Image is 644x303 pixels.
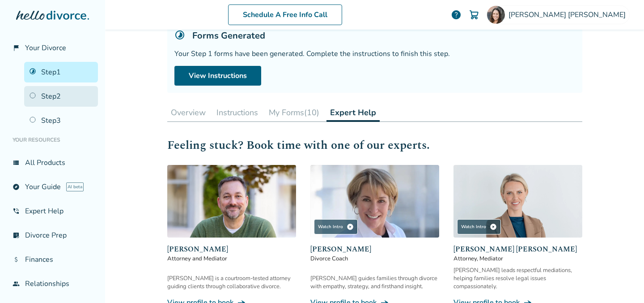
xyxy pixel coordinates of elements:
button: Overview [167,104,209,121]
div: [PERSON_NAME] leads respectful mediations, helping families resolve legal issues compassionately. [453,266,582,290]
li: Your Resources [7,131,98,149]
a: Step1 [24,62,98,82]
span: play_circle [490,223,497,230]
img: Cart [469,9,479,20]
div: Watch Intro [314,219,358,234]
a: Step2 [24,86,98,107]
img: Kim Goodman [310,165,439,238]
h5: Forms Generated [192,30,265,42]
span: attach_money [13,256,20,263]
button: My Forms(10) [265,104,323,121]
span: Divorce Coach [310,255,439,263]
h2: Feeling stuck? Book time with one of our experts. [167,136,582,154]
a: view_listAll Products [7,152,98,173]
img: Melissa Wheeler Hoff [453,165,582,238]
span: AI beta [66,182,84,191]
img: Molly Tafoya [487,6,505,24]
button: Expert Help [326,104,380,122]
div: [PERSON_NAME] guides families through divorce with empathy, strategy, and firsthand insight. [310,274,439,290]
a: list_alt_checkDivorce Prep [7,225,98,246]
span: list_alt_check [13,232,20,239]
a: groupRelationships [7,273,98,294]
span: view_list [13,159,20,166]
span: [PERSON_NAME] [PERSON_NAME] [508,10,629,20]
iframe: Chat Widget [599,260,644,303]
a: phone_in_talkExpert Help [7,201,98,221]
a: help [451,9,462,20]
span: phone_in_talk [13,208,20,215]
span: [PERSON_NAME] [PERSON_NAME] [453,244,582,255]
span: [PERSON_NAME] [167,244,296,255]
span: Attorney, Mediator [453,255,582,263]
span: group [13,280,20,287]
span: flag_2 [13,44,20,52]
a: Schedule A Free Info Call [228,4,342,25]
span: explore [13,183,20,190]
div: [PERSON_NAME] is a courtroom-tested attorney guiding clients through collaborative divorce. [167,274,296,290]
span: [PERSON_NAME] [310,244,439,255]
div: Your Step 1 forms have been generated. Complete the instructions to finish this step. [174,49,575,59]
a: Step3 [24,110,98,131]
a: View Instructions [174,66,261,86]
span: Attorney and Mediator [167,255,296,263]
a: flag_2Your Divorce [7,38,98,58]
button: Instructions [213,104,262,121]
a: attach_moneyFinances [7,249,98,270]
div: Watch Intro [457,219,501,234]
span: play_circle [347,223,354,230]
span: Your Divorce [25,43,66,53]
a: exploreYour GuideAI beta [7,177,98,197]
img: Neil Forester [167,165,296,238]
